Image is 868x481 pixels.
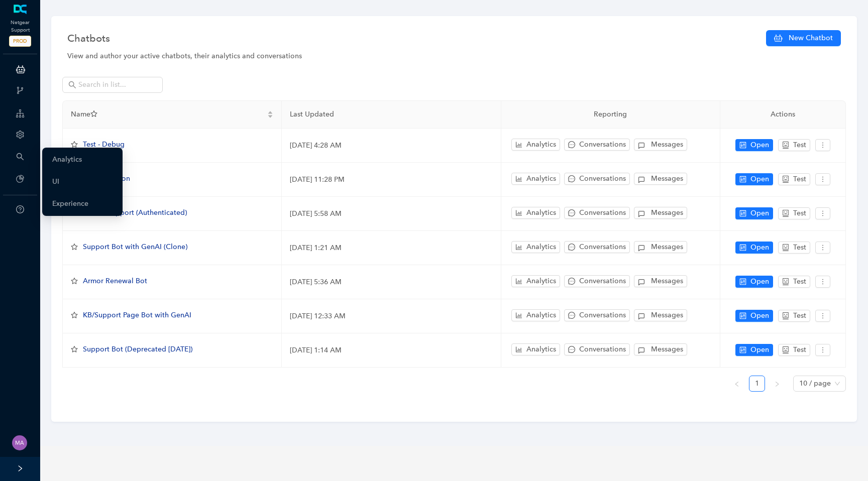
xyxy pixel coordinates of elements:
[793,140,806,151] span: Test
[71,109,265,120] span: Name
[83,243,187,251] span: Support Bot with GenAI (Clone)
[739,176,746,183] span: control
[651,310,683,321] span: Messages
[778,310,810,322] button: robotTest
[735,173,773,185] button: controlOpen
[71,278,78,285] span: star
[16,175,24,183] span: pie-chart
[782,210,789,217] span: robot
[579,242,626,253] span: Conversations
[793,344,806,355] span: Test
[739,312,746,319] span: control
[564,139,630,151] button: messageConversations
[526,173,556,184] span: Analytics
[634,275,687,287] button: Messages
[83,208,187,217] span: Gen AI Support (Authenticated)
[769,376,785,392] li: Next Page
[71,312,78,319] span: star
[511,139,560,151] button: bar-chartAnalytics
[16,205,24,213] span: question-circle
[634,173,687,185] button: Messages
[778,207,810,219] button: robotTest
[515,346,522,353] span: bar-chart
[564,207,630,219] button: messageConversations
[526,310,556,321] span: Analytics
[651,276,683,287] span: Messages
[282,163,501,197] td: [DATE] 11:28 PM
[749,376,765,391] a: 1
[819,346,826,353] span: more
[634,309,687,321] button: Messages
[735,242,773,254] button: controlOpen
[782,312,789,319] span: robot
[750,208,769,219] span: Open
[778,344,810,356] button: robotTest
[815,276,830,288] button: more
[793,208,806,219] span: Test
[789,33,833,44] span: New Chatbot
[819,278,826,285] span: more
[735,310,773,322] button: controlOpen
[782,244,789,251] span: robot
[782,278,789,285] span: robot
[564,241,630,253] button: messageConversations
[819,142,826,149] span: more
[782,346,789,353] span: robot
[739,278,746,285] span: control
[83,277,147,285] span: Armor Renewal Bot
[515,312,522,319] span: bar-chart
[511,173,560,185] button: bar-chartAnalytics
[282,299,501,333] td: [DATE] 12:33 AM
[515,209,522,216] span: bar-chart
[282,333,501,368] td: [DATE] 1:14 AM
[67,51,841,62] div: View and author your active chatbots, their analytics and conversations
[634,139,687,151] button: Messages
[526,207,556,218] span: Analytics
[515,278,522,285] span: bar-chart
[71,244,78,251] span: star
[739,244,746,251] span: control
[749,376,765,392] li: 1
[739,142,746,149] span: control
[568,175,575,182] span: message
[564,275,630,287] button: messageConversations
[819,312,826,319] span: more
[739,210,746,217] span: control
[501,101,720,129] th: Reporting
[778,276,810,288] button: robotTest
[511,241,560,253] button: bar-chartAnalytics
[634,343,687,355] button: Messages
[793,376,846,392] div: Page Size
[815,173,830,185] button: more
[564,309,630,321] button: messageConversations
[568,141,575,148] span: message
[511,309,560,321] button: bar-chartAnalytics
[735,207,773,219] button: controlOpen
[568,346,575,353] span: message
[564,343,630,355] button: messageConversations
[815,344,830,356] button: more
[750,242,769,253] span: Open
[778,173,810,185] button: robotTest
[729,376,745,392] li: Previous Page
[634,207,687,219] button: Messages
[52,150,82,170] a: Analytics
[750,140,769,151] span: Open
[78,79,149,90] input: Search in list...
[52,194,88,214] a: Experience
[815,242,830,254] button: more
[579,173,626,184] span: Conversations
[90,110,97,117] span: star
[750,276,769,287] span: Open
[515,141,522,148] span: bar-chart
[720,101,846,129] th: Actions
[579,139,626,150] span: Conversations
[526,139,556,150] span: Analytics
[651,173,683,184] span: Messages
[515,175,522,182] span: bar-chart
[793,174,806,185] span: Test
[526,344,556,355] span: Analytics
[793,276,806,287] span: Test
[9,36,31,47] span: PROD
[568,209,575,216] span: message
